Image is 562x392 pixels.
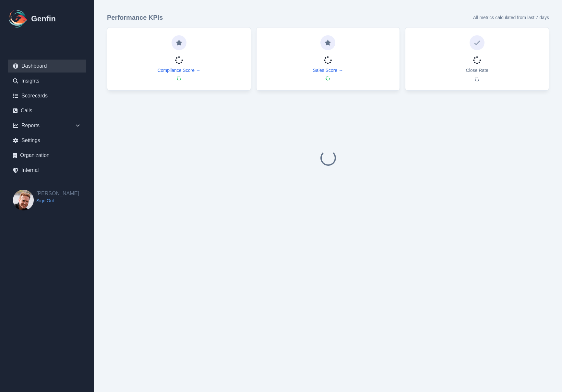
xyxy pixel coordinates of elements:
img: Brian Dunagan [13,190,34,210]
a: Internal [8,164,86,177]
div: Reports [8,119,86,132]
a: Sales Score → [313,67,343,73]
p: Close Rate [466,67,488,73]
a: Insights [8,74,86,87]
p: All metrics calculated from last 7 days [473,14,549,21]
a: Scorecards [8,89,86,102]
h2: [PERSON_NAME] [36,190,79,197]
a: Sign Out [36,197,79,204]
a: Compliance Score → [158,67,200,73]
h1: Genfin [31,14,56,24]
a: Dashboard [8,60,86,73]
h3: Performance KPIs [107,13,163,22]
a: Organization [8,149,86,162]
img: Logo [8,8,29,29]
a: Calls [8,104,86,117]
a: Settings [8,134,86,147]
